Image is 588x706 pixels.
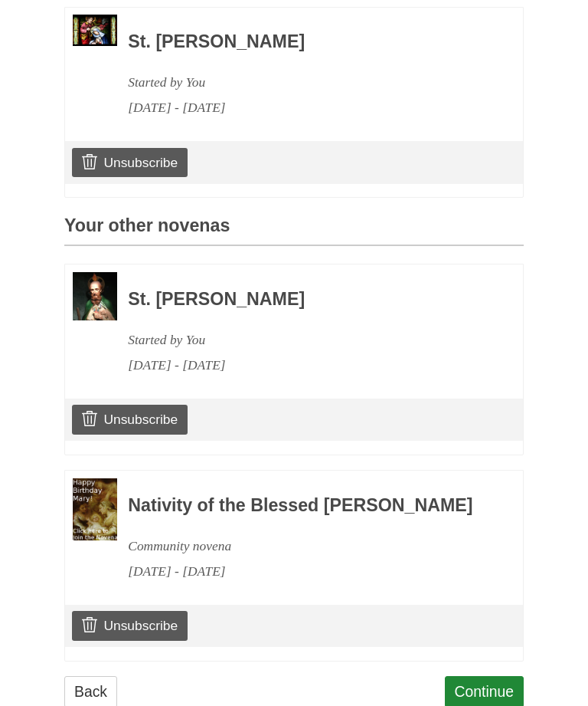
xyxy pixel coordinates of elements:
[128,496,482,516] h3: Nativity of the Blessed [PERSON_NAME]
[72,405,188,434] a: Unsubscribe
[128,559,482,584] div: [DATE] - [DATE]
[128,32,482,52] h3: St. [PERSON_NAME]
[128,353,482,378] div: [DATE] - [DATE]
[64,216,524,246] h3: Your other novenas
[128,327,482,353] div: Started by You
[73,478,117,541] img: Novena image
[128,95,482,120] div: [DATE] - [DATE]
[128,290,482,310] h3: St. [PERSON_NAME]
[128,70,482,95] div: Started by You
[72,611,188,640] a: Unsubscribe
[73,15,117,45] img: Novena image
[72,148,188,177] a: Unsubscribe
[128,534,482,559] div: Community novena
[73,272,117,320] img: Novena image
